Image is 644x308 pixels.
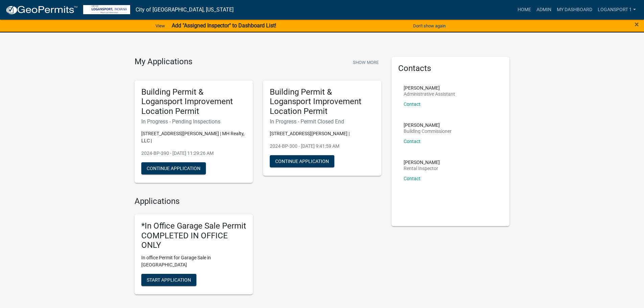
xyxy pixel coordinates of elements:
a: Contact [404,139,421,144]
button: Don't show again [410,20,448,31]
h5: Building Permit & Logansport Improvement Location Permit [141,87,246,116]
a: Contact [404,176,421,181]
button: Continue Application [141,162,206,174]
a: Logansport 1 [595,3,639,16]
a: Home [515,3,534,16]
p: [PERSON_NAME] [404,86,455,90]
strong: Add "Assigned Inspector" to Dashboard List! [172,22,276,29]
p: 2024-BP-390 - [DATE] 11:29:26 AM [141,150,246,157]
button: Close [635,20,639,28]
p: Building Commissioner [404,129,452,134]
button: Start Application [141,274,196,286]
h5: Building Permit & Logansport Improvement Location Permit [270,87,375,116]
p: [PERSON_NAME] [404,123,452,127]
span: × [635,20,639,29]
p: Rental Inspector [404,166,440,171]
h4: Applications [135,196,381,206]
img: City of Logansport, Indiana [83,5,130,14]
h5: *In Office Garage Sale Permit COMPLETED IN OFFICE ONLY [141,221,246,250]
p: [STREET_ADDRESS][PERSON_NAME] | [270,130,375,137]
p: [STREET_ADDRESS][PERSON_NAME] | MH Realty, LLC | [141,130,246,144]
h6: In Progress - Pending Inspections [141,118,246,125]
p: 2024-BP-300 - [DATE] 9:41:59 AM [270,143,375,150]
h5: Contacts [398,64,503,73]
h6: In Progress - Permit Closed End [270,118,375,125]
a: City of [GEOGRAPHIC_DATA], [US_STATE] [136,4,234,16]
h4: My Applications [135,57,192,67]
button: Show More [350,57,381,68]
a: Admin [534,3,554,16]
p: Administrative Assistant [404,92,455,96]
a: My Dashboard [554,3,595,16]
span: Start Application [147,277,191,283]
a: View [153,20,168,31]
p: In office Permit for Garage Sale in [GEOGRAPHIC_DATA] [141,254,246,268]
p: [PERSON_NAME] [404,160,440,165]
button: Continue Application [270,155,334,167]
a: Contact [404,101,421,107]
